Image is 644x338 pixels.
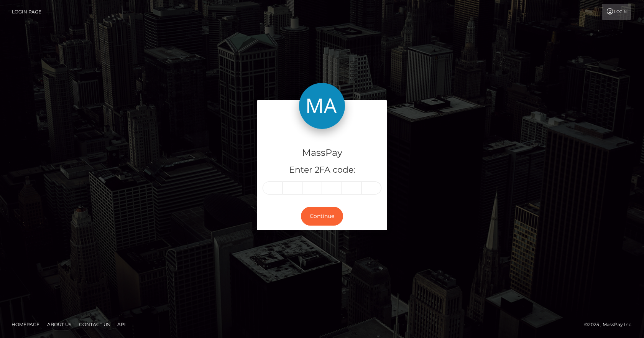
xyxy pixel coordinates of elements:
a: Login [602,4,631,20]
h5: Enter 2FA code: [263,164,381,176]
div: © 2025 , MassPay Inc. [584,320,638,329]
button: Continue [301,207,343,226]
a: About Us [44,318,74,330]
a: Login Page [12,4,41,20]
a: API [114,318,129,330]
a: Contact Us [76,318,113,330]
img: MassPay [299,83,345,129]
a: Homepage [8,318,43,330]
h4: MassPay [263,146,381,160]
